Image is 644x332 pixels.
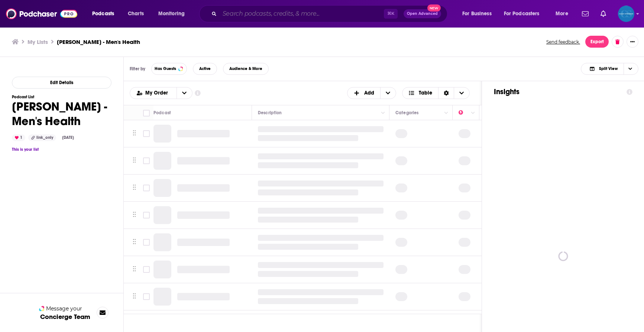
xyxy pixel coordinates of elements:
button: open menu [87,8,124,20]
span: Toggle select row [143,266,150,273]
span: Toggle select row [143,293,150,300]
span: My Order [145,90,171,96]
button: Audience & More [223,63,269,75]
button: Active [193,63,217,75]
a: Show notifications dropdown [579,7,592,20]
button: Open AdvancedNew [404,9,441,18]
img: User Profile [618,6,634,22]
h3: Podcast List [12,95,111,99]
span: Toggle select row [143,157,150,164]
button: Move [132,237,137,248]
button: Export [585,36,609,48]
div: 1 [12,134,25,141]
button: open menu [130,90,177,96]
button: Move [132,291,137,302]
button: Send feedback. [544,39,582,45]
button: Column Actions [442,108,451,117]
button: Move [132,128,137,139]
div: link_only [28,134,56,141]
button: Column Actions [379,108,388,117]
button: Move [132,155,137,166]
span: Open Advanced [407,12,438,16]
div: Podcast [153,108,171,117]
span: More [556,9,568,19]
span: Active [199,67,211,71]
span: Toggle select row [143,185,150,191]
span: Message your [46,305,82,312]
button: Edit Details [12,77,111,89]
span: Monitoring [158,9,185,19]
input: Search podcasts, credits, & more... [220,8,384,20]
span: For Business [462,9,492,19]
span: Split View [599,67,618,71]
button: open menu [550,8,577,20]
button: Show More Button [627,36,638,48]
span: Logged in as ClearyStrategies [618,6,634,22]
a: My Lists [27,38,48,45]
a: Show notifications dropdown [598,7,609,20]
button: Show profile menu [618,6,634,22]
span: ⌘ K [384,9,398,19]
div: Sort Direction [438,87,454,99]
h1: [PERSON_NAME] - Men's Health [12,99,111,128]
h3: Filter by [130,66,145,71]
button: Move [132,264,137,275]
a: Show additional information [195,90,201,97]
button: open menu [153,8,194,20]
button: Choose View [581,63,638,75]
button: open menu [177,87,192,99]
img: Podchaser - Follow, Share and Rate Podcasts [6,7,77,21]
span: Toggle select row [143,239,150,246]
span: New [427,4,441,12]
h1: Insights [494,87,621,96]
button: Move [132,182,137,194]
button: open menu [457,8,501,20]
span: Toggle select row [143,130,150,137]
button: Move [132,210,137,221]
button: Column Actions [469,108,478,117]
span: Has Guests [155,67,176,71]
h3: Concierge Team [40,313,90,320]
h3: [PERSON_NAME] - Men's Health [57,38,140,45]
button: Has Guests [151,63,187,75]
button: Choose View [402,87,470,99]
div: Search podcasts, credits, & more... [206,5,454,22]
h2: Choose List sort [130,87,192,99]
span: Podcasts [92,9,114,19]
button: + Add [347,87,396,99]
span: Add [364,90,374,96]
div: [DATE] [59,135,77,141]
span: Table [419,90,432,96]
span: Audience & More [229,67,262,71]
span: Toggle select row [143,212,150,218]
a: This is your list [12,147,39,152]
button: open menu [499,8,550,20]
span: Charts [128,9,144,19]
a: Charts [123,8,148,20]
span: For Podcasters [504,9,540,19]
